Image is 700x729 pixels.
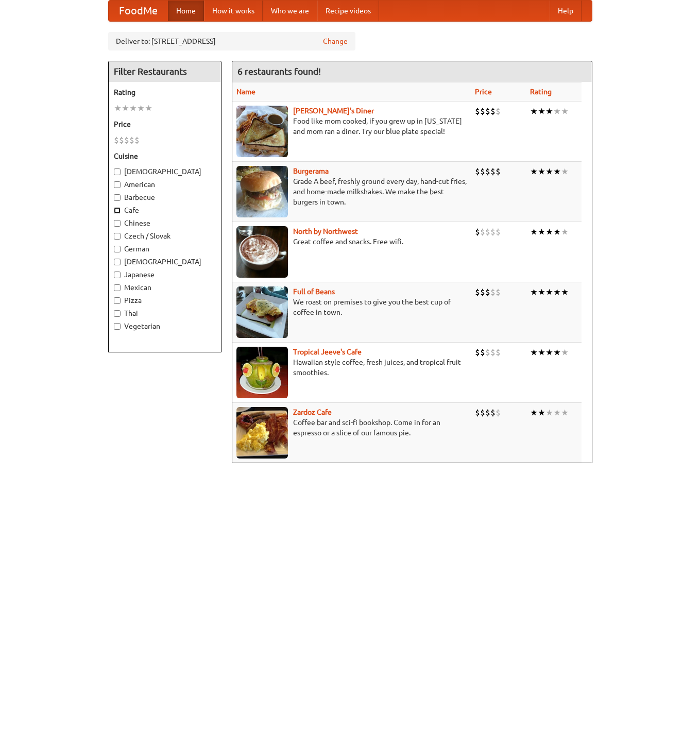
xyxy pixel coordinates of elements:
[561,106,569,117] li: ★
[538,286,545,298] li: ★
[114,207,121,214] input: Cafe
[114,151,216,161] h5: Cuisine
[475,286,480,298] li: $
[114,244,216,254] label: German
[293,287,335,296] a: Full of Beans
[114,269,216,280] label: Japanese
[553,286,561,298] li: ★
[124,134,129,146] li: $
[561,347,569,358] li: ★
[496,347,501,358] li: $
[561,166,569,177] li: ★
[114,308,216,318] label: Thai
[490,407,496,418] li: $
[236,347,288,398] img: jeeves.jpg
[114,310,121,317] input: Thai
[496,106,501,117] li: $
[114,205,216,215] label: Cafe
[480,106,485,117] li: $
[114,220,121,227] input: Chinese
[293,227,358,235] a: North by Northwest
[114,119,216,129] h5: Price
[480,226,485,238] li: $
[119,134,124,146] li: $
[236,417,467,438] p: Coffee bar and sci-fi bookshop. Come in for an espresso or a slice of our famous pie.
[561,226,569,238] li: ★
[109,61,221,82] h4: Filter Restaurants
[108,32,355,50] div: Deliver to: [STREET_ADDRESS]
[145,103,152,114] li: ★
[545,347,553,358] li: ★
[293,107,374,115] a: [PERSON_NAME]'s Diner
[475,347,480,358] li: $
[485,407,490,418] li: $
[545,407,553,418] li: ★
[561,286,569,298] li: ★
[122,103,129,114] li: ★
[114,87,216,97] h5: Rating
[490,106,496,117] li: $
[553,347,561,358] li: ★
[490,347,496,358] li: $
[317,1,379,21] a: Recipe videos
[530,226,538,238] li: ★
[114,233,121,240] input: Czech / Slovak
[475,226,480,238] li: $
[293,408,332,416] b: Zardoz Cafe
[496,226,501,238] li: $
[114,168,121,175] input: [DEMOGRAPHIC_DATA]
[293,348,362,356] a: Tropical Jeeve's Cafe
[545,286,553,298] li: ★
[530,88,552,96] a: Rating
[236,166,288,217] img: burgerama.jpg
[263,1,317,21] a: Who we are
[114,192,216,202] label: Barbecue
[134,134,140,146] li: $
[129,134,134,146] li: $
[114,297,121,304] input: Pizza
[236,407,288,459] img: zardoz.jpg
[485,347,490,358] li: $
[114,179,216,190] label: American
[490,286,496,298] li: $
[530,286,538,298] li: ★
[480,407,485,418] li: $
[496,407,501,418] li: $
[236,116,467,137] p: Food like mom cooked, if you grew up in [US_STATE] and mom ran a diner. Try our blue plate special!
[129,103,137,114] li: ★
[530,166,538,177] li: ★
[530,347,538,358] li: ★
[114,282,216,293] label: Mexican
[475,88,492,96] a: Price
[114,246,121,252] input: German
[553,226,561,238] li: ★
[114,323,121,330] input: Vegetarian
[323,36,348,46] a: Change
[530,407,538,418] li: ★
[538,106,545,117] li: ★
[236,297,467,317] p: We roast on premises to give you the best cup of coffee in town.
[114,134,119,146] li: $
[114,284,121,291] input: Mexican
[496,286,501,298] li: $
[475,407,480,418] li: $
[496,166,501,177] li: $
[553,166,561,177] li: ★
[109,1,168,21] a: FoodMe
[538,226,545,238] li: ★
[137,103,145,114] li: ★
[114,166,216,177] label: [DEMOGRAPHIC_DATA]
[530,106,538,117] li: ★
[293,167,329,175] a: Burgerama
[168,1,204,21] a: Home
[490,226,496,238] li: $
[545,166,553,177] li: ★
[485,106,490,117] li: $
[114,181,121,188] input: American
[561,407,569,418] li: ★
[114,272,121,278] input: Japanese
